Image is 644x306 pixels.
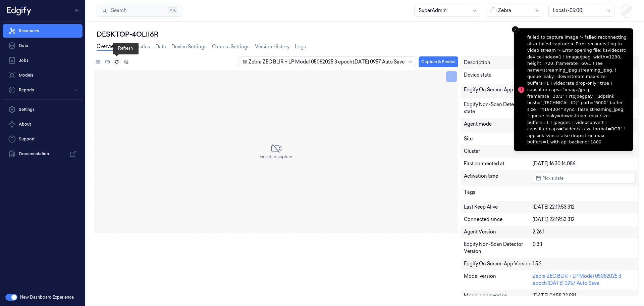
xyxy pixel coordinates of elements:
div: [DATE] 22:19:53.312 [533,216,636,223]
button: Reports [3,83,83,97]
a: Documentation [3,147,83,161]
a: Zebra ZEC BLIR + LP Model 05082025 3 epoch [DATE] 0957 Auto Save [533,273,621,286]
button: About [3,118,83,131]
a: Camera Settings [212,43,250,50]
a: Overview [97,43,117,51]
a: Device Settings [171,43,207,50]
button: Pick a date [533,173,636,183]
div: [DATE] 16:30:14.086 [533,160,636,167]
div: 2.26.1 [533,228,636,235]
div: Site [464,135,533,142]
div: Connected since [464,216,533,223]
button: Close toast [512,26,519,33]
a: Logs [295,43,306,50]
div: failed to capture image > failed reconnecting after failed capture > Error reconnecting to video ... [527,34,628,145]
div: Activation time [464,173,533,183]
div: 1.5.2 [533,260,636,267]
div: Tags [464,189,533,198]
a: Jobs [3,54,83,67]
button: Search⌘K [97,5,182,17]
div: Model version [464,273,533,287]
div: Edgify Non-Scan Detector state [464,101,533,115]
div: Model deployed on [464,292,533,299]
a: Data [3,39,83,52]
div: [DATE] 22:19:53.312 [533,204,636,211]
button: Capture & Predict [419,56,458,67]
div: Agent Version [464,228,533,235]
a: Version History [255,43,289,50]
a: Settings [3,103,83,116]
div: Cluster [464,148,636,155]
button: Toggle Navigation [72,5,83,16]
div: First connected at [464,160,533,167]
div: Edgify On Screen App state [464,86,533,96]
div: Device state [464,72,533,81]
a: Data [155,43,166,50]
span: Failed to capture [260,154,292,160]
a: Support [3,132,83,146]
a: Resources [3,24,83,38]
div: [DATE] 04:58:22.981 [533,292,636,299]
a: Diagnostics [123,43,150,50]
div: Edgify On Screen App Version [464,260,533,267]
div: Edgify Non-Scan Detector Version [464,241,533,255]
div: Last Keep Alive [464,204,533,211]
div: Agent mode [464,121,533,130]
span: Pick a date [541,175,563,181]
a: Models [3,69,83,82]
div: Description [464,59,533,66]
div: 0.3.1 [533,241,636,255]
div: DESKTOP-4OLII6R [97,30,639,39]
span: Search [108,7,126,14]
